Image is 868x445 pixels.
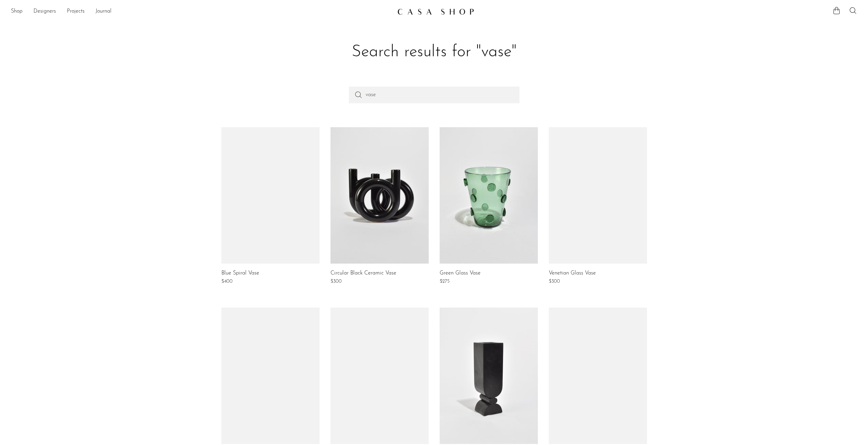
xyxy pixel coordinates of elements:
[11,6,392,17] ul: NEW HEADER MENU
[330,279,342,284] span: $300
[11,7,23,16] a: Shop
[349,87,519,103] input: Perform a search
[549,270,596,277] a: Venetian Glass Vase
[221,270,259,277] a: Blue Spiral Vase
[33,7,56,16] a: Designers
[221,279,233,284] span: $400
[227,42,642,63] h1: Search results for "vase"
[440,279,450,284] span: $275
[330,270,396,277] a: Circular Black Ceramic Vase
[95,7,112,16] a: Journal
[440,270,481,277] a: Green Glass Vase
[67,7,85,16] a: Projects
[11,6,392,17] nav: Desktop navigation
[549,279,560,284] span: $300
